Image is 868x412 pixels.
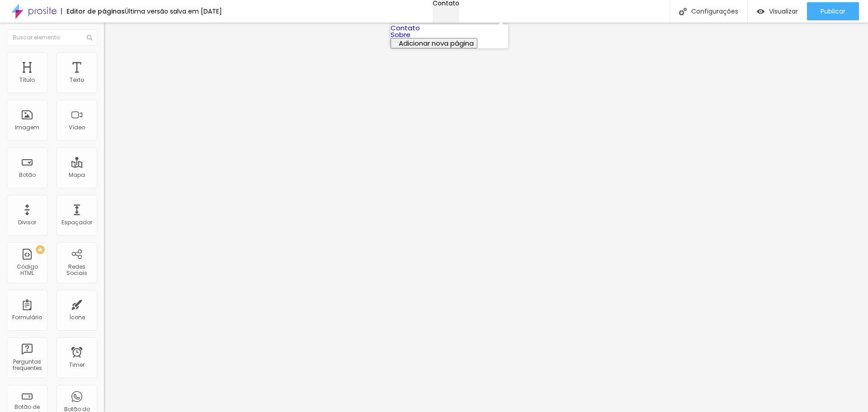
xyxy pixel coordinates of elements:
[9,359,45,372] div: Perguntas frequentes
[391,38,477,48] button: Adicionar nova página
[821,8,845,15] span: Publicar
[391,30,410,39] a: Sobre
[399,38,474,48] span: Adicionar nova página
[18,219,36,226] div: Divisor
[69,124,85,131] div: Vídeo
[12,314,42,321] div: Formulário
[15,124,39,131] div: Imagem
[69,172,85,178] div: Mapa
[87,35,92,40] img: Icone
[748,2,807,20] button: Visualizar
[61,219,92,226] div: Espaçador
[391,23,420,33] a: Contato
[757,8,764,15] img: view-1.svg
[769,8,798,15] span: Visualizar
[59,264,94,277] div: Redes Sociais
[19,172,36,178] div: Botão
[807,2,859,20] button: Publicar
[679,8,687,15] img: Icone
[61,8,125,14] div: Editor de páginas
[69,362,85,368] div: Timer
[104,23,868,412] iframe: Editor
[70,77,84,83] div: Texto
[125,8,222,14] div: Última versão salva em [DATE]
[9,264,45,277] div: Código HTML
[19,77,35,83] div: Título
[7,29,97,46] input: Buscar elemento
[69,314,85,321] div: Ícone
